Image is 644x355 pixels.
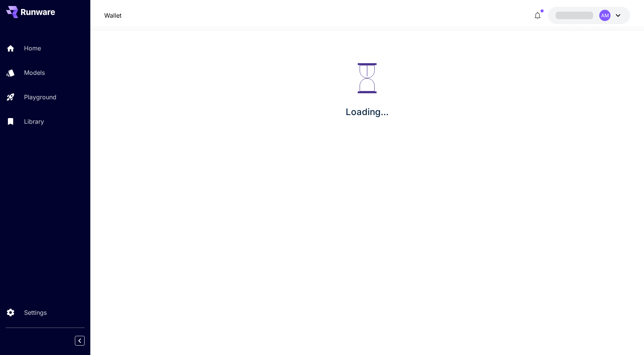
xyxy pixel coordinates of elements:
[599,10,611,21] div: AM
[24,44,41,53] p: Home
[80,334,90,347] div: Collapse sidebar
[24,117,44,126] p: Library
[24,68,45,77] p: Models
[24,308,47,317] p: Settings
[75,336,85,346] button: Collapse sidebar
[104,11,122,20] a: Wallet
[346,105,389,119] p: Loading...
[24,93,56,102] p: Playground
[548,7,630,24] button: AM
[104,11,122,20] nav: breadcrumb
